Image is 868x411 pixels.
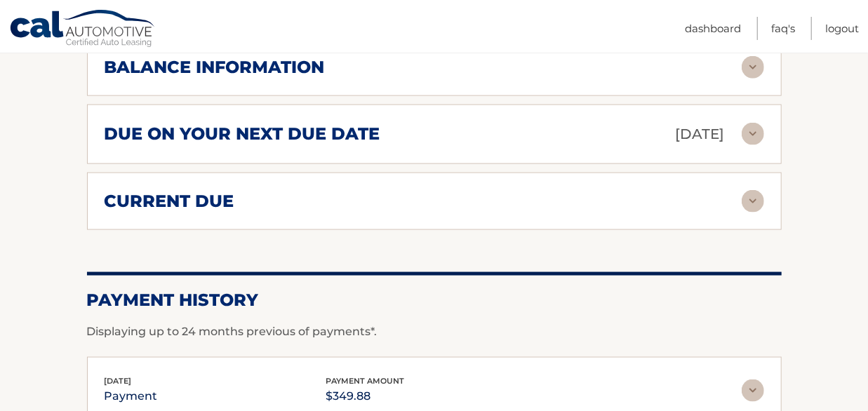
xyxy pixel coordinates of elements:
[105,57,325,78] h2: balance information
[105,191,234,212] h2: current due
[326,386,405,406] p: $349.88
[9,9,156,50] a: Cal Automotive
[676,122,725,147] p: [DATE]
[771,17,795,40] a: FAQ's
[742,123,764,145] img: accordion-rest.svg
[825,17,859,40] a: Logout
[87,290,782,311] h2: Payment History
[105,376,132,386] span: [DATE]
[326,376,405,386] span: payment amount
[742,379,764,402] img: accordion-rest.svg
[685,17,741,40] a: Dashboard
[105,123,380,144] h2: due on your next due date
[87,323,782,340] p: Displaying up to 24 months previous of payments*.
[742,56,764,79] img: accordion-rest.svg
[105,386,158,406] p: payment
[742,190,764,213] img: accordion-rest.svg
